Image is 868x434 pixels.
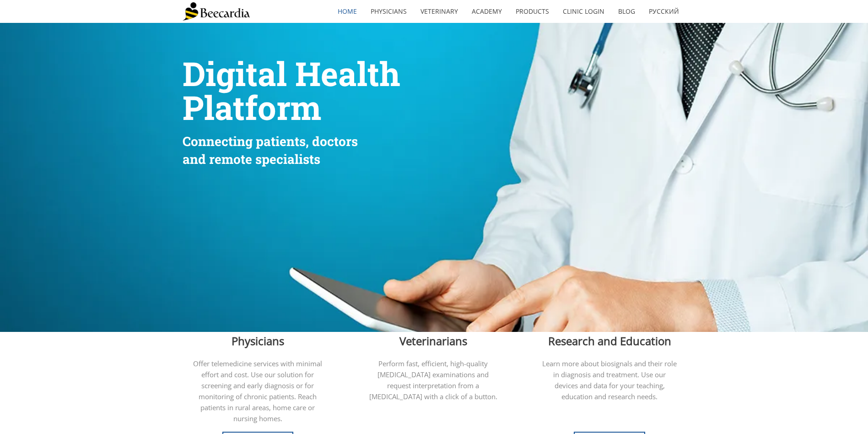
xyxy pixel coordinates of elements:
a: Blog [611,1,642,22]
span: Research and Education [548,333,671,348]
span: Platform [183,86,321,129]
span: Perform fast, efficient, high-quality [MEDICAL_DATA] examinations and request interpretation from... [369,359,497,401]
a: Products [509,1,556,22]
span: and remote specialists [183,151,320,168]
a: home [331,1,364,22]
span: Physicians [232,333,284,348]
a: Veterinary [414,1,465,22]
a: Clinic Login [556,1,611,22]
a: Academy [465,1,509,22]
img: Beecardia [183,2,250,21]
span: Connecting patients, doctors [183,133,358,150]
span: Offer telemedicine services with minimal effort and cost. Use our solution for screening and earl... [193,359,322,423]
a: Physicians [364,1,414,22]
a: Русский [642,1,686,22]
span: Learn more about biosignals and their role in diagnosis and treatment. Use our devices and data f... [542,359,677,401]
span: Digital Health [183,52,400,95]
span: Veterinarians [399,333,467,348]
